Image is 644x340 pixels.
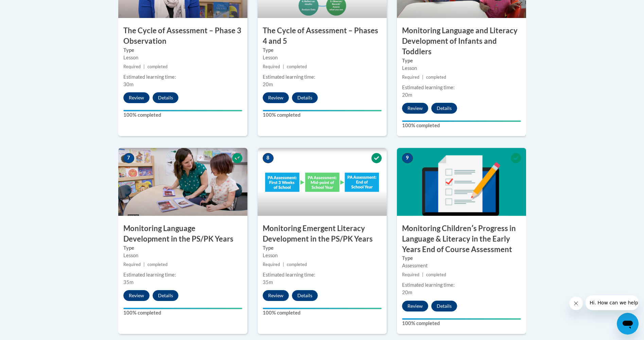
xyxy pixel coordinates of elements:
span: Required [123,262,141,267]
span: Hi. How can we help? [4,5,55,10]
label: Type [263,46,382,54]
img: Course Image [397,148,526,216]
span: | [422,272,423,277]
div: Assessment [402,262,521,269]
img: Course Image [118,148,247,216]
div: Your progress [402,120,521,122]
iframe: Close message [569,297,583,310]
div: Lesson [263,252,382,259]
iframe: Button to launch messaging window [617,313,639,335]
label: Type [402,254,521,262]
label: 100% completed [402,122,521,129]
div: Your progress [402,318,521,320]
button: Details [153,92,178,103]
button: Review [123,92,150,103]
span: completed [287,64,307,69]
label: Type [123,244,242,252]
span: 35m [123,279,134,285]
div: Your progress [263,110,382,111]
h3: Monitoring Language and Literacy Development of Infants and Toddlers [397,25,526,57]
span: completed [287,262,307,267]
div: Estimated learning time: [263,73,382,81]
div: Lesson [402,64,521,72]
label: Type [123,46,242,54]
h3: The Cycle of Assessment – Phase 3 Observation [118,25,247,46]
div: Estimated learning time: [402,281,521,289]
div: Your progress [123,110,242,111]
h3: Monitoring Language Development in the PS/PK Years [118,223,247,244]
span: 20m [402,92,412,98]
h3: The Cycle of Assessment – Phases 4 and 5 [258,25,387,46]
label: 100% completed [123,111,242,119]
h3: Monitoring Emergent Literacy Development in the PS/PK Years [258,223,387,244]
span: | [283,262,284,267]
div: Your progress [263,308,382,309]
img: Course Image [258,148,387,216]
span: Required [402,272,419,277]
span: Required [402,75,419,80]
span: Required [263,64,280,69]
label: 100% completed [123,309,242,317]
span: | [422,75,423,80]
span: | [143,262,145,267]
span: 9 [402,153,413,163]
label: Type [263,244,382,252]
button: Review [402,103,428,114]
div: Estimated learning time: [123,271,242,279]
div: Your progress [123,308,242,309]
button: Details [292,290,318,301]
span: 20m [402,289,412,295]
span: 8 [263,153,274,163]
span: Required [123,64,141,69]
div: Estimated learning time: [123,73,242,81]
label: 100% completed [263,309,382,317]
span: Required [263,262,280,267]
h3: Monitoring Childrenʹs Progress in Language & Literacy in the Early Years End of Course Assessment [397,223,526,254]
button: Review [402,301,428,311]
button: Details [153,290,178,301]
span: completed [147,262,168,267]
label: 100% completed [402,320,521,327]
button: Review [263,92,289,103]
span: completed [147,64,168,69]
span: 7 [123,153,134,163]
div: Estimated learning time: [402,84,521,91]
span: 30m [123,81,134,87]
div: Lesson [123,252,242,259]
button: Details [292,92,318,103]
button: Review [263,290,289,301]
iframe: Message from company [586,295,639,310]
span: | [283,64,284,69]
label: Type [402,57,521,64]
button: Details [431,301,457,311]
label: 100% completed [263,111,382,119]
button: Details [431,103,457,114]
div: Lesson [123,54,242,61]
span: completed [426,272,446,277]
span: 35m [263,279,273,285]
div: Estimated learning time: [263,271,382,279]
button: Review [123,290,150,301]
div: Lesson [263,54,382,61]
span: | [143,64,145,69]
span: 20m [263,81,273,87]
span: completed [426,75,446,80]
